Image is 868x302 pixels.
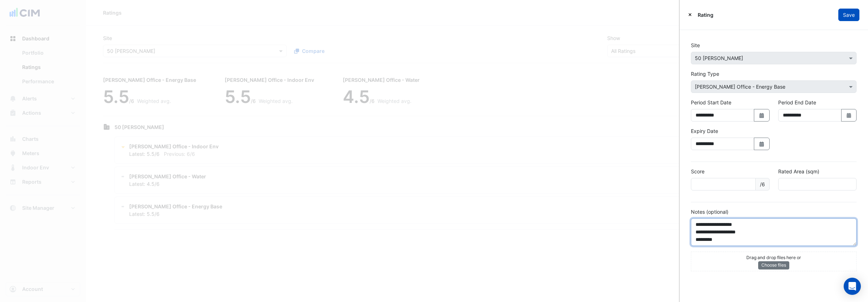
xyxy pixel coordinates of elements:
[844,278,861,295] div: Open Intercom Messenger
[746,255,801,260] small: Drag and drop files here or
[838,9,859,21] button: Save
[691,208,728,216] label: Notes (optional)
[778,99,816,106] label: Period End Date
[778,168,819,175] label: Rated Area (sqm)
[759,141,765,147] fa-icon: Select Date
[691,168,704,175] label: Score
[755,178,770,190] span: /6
[759,112,765,118] fa-icon: Select Date
[698,11,713,19] span: Rating
[691,70,719,78] label: Rating Type
[846,112,852,118] fa-icon: Select Date
[691,99,731,106] label: Period Start Date
[691,41,700,49] label: Site
[691,127,718,135] label: Expiry Date
[688,11,692,18] button: Close
[758,261,789,269] button: Choose files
